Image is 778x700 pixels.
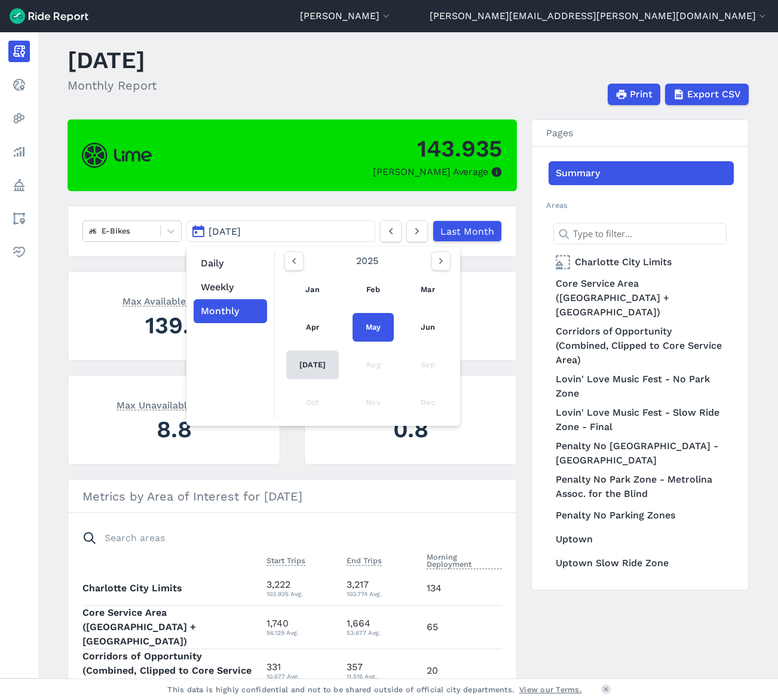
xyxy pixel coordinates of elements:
td: 134 [422,572,502,605]
div: 11.516 Avg. [347,671,417,681]
a: May [353,313,394,342]
a: Charlotte City Limits [549,250,734,274]
span: Morning Deployment [427,550,502,569]
div: Aug [353,351,394,379]
h2: Areas [546,199,734,211]
button: Start Trips [267,554,305,568]
a: Apr [286,313,339,342]
button: Print [608,84,660,105]
a: Heatmaps [8,108,30,129]
a: Realtime [8,74,30,96]
a: [DATE] [286,351,339,379]
a: View our Terms. [519,684,582,695]
button: [PERSON_NAME][EMAIL_ADDRESS][PERSON_NAME][DOMAIN_NAME] [430,9,768,23]
input: Search areas [75,527,495,549]
button: [PERSON_NAME] [300,9,392,23]
h3: Pages [532,120,748,147]
div: Oct [286,388,339,417]
div: 103.774 Avg. [347,588,417,599]
a: Mar [408,275,448,304]
a: Lovin' Love Music Fest - No Park Zone [549,370,734,403]
button: Daily [194,251,267,275]
td: 20 [422,649,502,692]
a: Corridors of Opportunity (Combined, Clipped to Core Service Area) [549,322,734,370]
div: Sep [408,351,448,379]
span: Print [630,87,653,102]
a: Policy [8,174,30,196]
td: 65 [422,605,502,649]
a: Lovin' Love Music Fest - Slow Ride Zone - Final [549,403,734,437]
span: [DATE] [209,226,241,237]
a: Penalty No Parking Zones [549,503,734,527]
a: Feb [353,275,394,304]
div: 53.677 Avg. [347,627,417,638]
th: Corridors of Opportunity (Combined, Clipped to Core Service Area) [82,649,262,692]
span: Export CSV [687,87,741,102]
div: 8.8 [82,413,265,446]
a: Health [8,241,30,263]
div: 3,217 [347,578,417,599]
a: Penalty No Park Zone - Metrolina Assoc. for the Blind [549,470,734,503]
div: 1,664 [347,616,417,638]
span: Max Unavailable Average [117,398,232,410]
input: Type to filter... [553,223,727,244]
button: [DATE] [186,220,375,242]
a: Summary [549,161,734,185]
img: Lime [82,143,152,168]
a: Core Service Area ([GEOGRAPHIC_DATA] + [GEOGRAPHIC_DATA]) [549,274,734,322]
img: Ride Report [10,8,88,24]
a: Last Month [433,220,502,242]
th: Charlotte City Limits [82,572,262,605]
a: Uptown Slow Ride Zone [549,551,734,575]
span: End Trips [347,554,382,566]
h3: Metrics by Area of Interest for [DATE] [68,480,516,513]
button: Morning Deployment [427,550,502,572]
a: Areas [8,208,30,229]
div: 1,740 [267,616,337,638]
h1: [DATE] [68,44,157,76]
div: 143.935 [417,132,503,165]
span: Start Trips [267,554,305,566]
div: 10.677 Avg. [267,671,337,681]
div: 103.935 Avg. [267,588,337,599]
a: Report [8,41,30,62]
span: Max Available Average [122,294,225,306]
div: 357 [347,660,417,681]
a: Jan [286,275,339,304]
a: Uptown [549,527,734,551]
div: Dec [408,388,448,417]
div: 56.129 Avg. [267,627,337,638]
a: Penalty No [GEOGRAPHIC_DATA] - [GEOGRAPHIC_DATA] [549,437,734,470]
div: Nov [353,388,394,417]
div: 331 [267,660,337,681]
div: [PERSON_NAME] Average [373,165,503,179]
button: End Trips [347,554,382,568]
div: 139.3 [82,309,265,342]
th: Core Service Area ([GEOGRAPHIC_DATA] + [GEOGRAPHIC_DATA]) [82,605,262,649]
a: Analyze [8,141,30,162]
button: Export CSV [665,84,749,105]
div: 3,222 [267,578,337,599]
h2: Monthly Report [68,76,157,94]
a: Jun [408,313,448,342]
div: 0.8 [319,413,502,446]
button: Monthly [194,299,267,323]
div: 2025 [280,251,455,271]
button: Weekly [194,275,267,299]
